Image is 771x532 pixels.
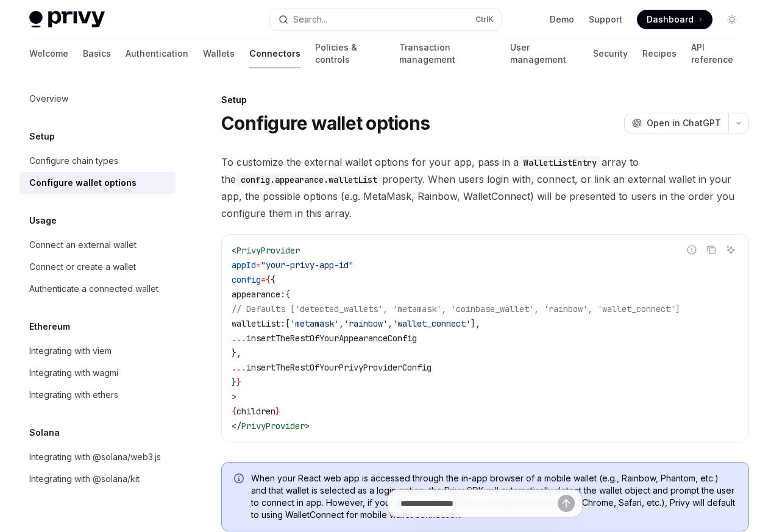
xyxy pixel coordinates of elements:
a: Connect or create a wallet [20,256,176,278]
span: Open in ChatGPT [647,117,721,129]
a: Authenticate a connected wallet [20,278,176,300]
button: Open in ChatGPT [624,113,728,133]
div: Connect or create a wallet [29,260,136,274]
button: Copy the contents from the code block [703,242,719,258]
span: { [232,406,236,417]
a: Integrating with @solana/kit [20,468,176,490]
a: API reference [691,39,742,68]
a: Integrating with wagmi [20,362,176,384]
div: Authenticate a connected wallet [29,282,158,296]
span: insertTheRestOfYourPrivyProviderConfig [246,362,432,373]
span: { [266,274,271,285]
button: Ask AI [723,242,739,258]
span: PrivyProvider [241,420,305,431]
a: Recipes [642,39,677,68]
div: Setup [221,94,749,106]
span: }, [232,347,241,358]
span: children [236,406,275,417]
div: Integrating with viem [29,344,112,358]
h5: Ethereum [29,319,70,334]
span: appearance: [232,289,285,300]
a: Connectors [249,39,300,68]
span: Ctrl K [475,15,494,24]
div: Integrating with @solana/web3.js [29,450,161,464]
code: WalletListEntry [519,156,602,169]
a: Transaction management [399,39,496,68]
span: walletList: [232,318,285,329]
div: Overview [29,91,68,106]
span: 'wallet_connect' [393,318,471,329]
a: Support [589,13,622,26]
a: Basics [83,39,111,68]
a: Configure chain types [20,150,176,172]
a: Demo [550,13,574,26]
div: Configure wallet options [29,176,137,190]
svg: Info [234,473,246,486]
div: Configure chain types [29,154,118,168]
div: Integrating with wagmi [29,366,118,380]
a: Connect an external wallet [20,234,176,256]
span: = [256,260,261,271]
a: Policies & controls [315,39,385,68]
a: Integrating with ethers [20,384,176,406]
span: ... [232,333,246,344]
span: > [305,420,310,431]
a: Configure wallet options [20,172,176,194]
h5: Setup [29,129,55,144]
span: } [236,377,241,388]
span: 'metamask' [290,318,339,329]
a: Integrating with @solana/web3.js [20,446,176,468]
button: Report incorrect code [684,242,700,258]
code: config.appearance.walletList [236,173,382,186]
div: Search... [293,12,327,27]
span: appId [232,260,256,271]
span: </ [232,420,241,431]
span: ... [232,362,246,373]
div: Integrating with ethers [29,388,118,402]
span: = [261,274,266,285]
img: light logo [29,11,105,28]
span: "your-privy-app-id" [261,260,354,271]
h1: Configure wallet options [221,112,430,134]
button: Toggle dark mode [722,10,742,29]
h5: Usage [29,213,57,228]
span: , [388,318,393,329]
a: User management [510,39,578,68]
input: Ask a question... [400,490,558,517]
span: 'rainbow' [344,318,388,329]
a: Security [593,39,628,68]
span: , [339,318,344,329]
a: Integrating with viem [20,340,176,362]
span: ], [471,318,480,329]
div: Connect an external wallet [29,238,137,252]
span: { [285,289,290,300]
a: Welcome [29,39,68,68]
button: Open search [270,9,501,30]
a: Dashboard [637,10,712,29]
span: [ [285,318,290,329]
span: Dashboard [647,13,694,26]
span: PrivyProvider [236,245,300,256]
span: { [271,274,275,285]
span: To customize the external wallet options for your app, pass in a array to the property. When user... [221,154,749,222]
span: insertTheRestOfYourAppearanceConfig [246,333,417,344]
button: Send message [558,495,575,512]
span: } [232,377,236,388]
span: } [275,406,280,417]
span: config [232,274,261,285]
span: > [232,391,236,402]
a: Wallets [203,39,235,68]
span: < [232,245,236,256]
a: Overview [20,88,176,110]
div: Integrating with @solana/kit [29,472,140,486]
h5: Solana [29,425,60,440]
span: // Defaults ['detected_wallets', 'metamask', 'coinbase_wallet', 'rainbow', 'wallet_connect'] [232,303,680,314]
a: Authentication [126,39,188,68]
span: When your React web app is accessed through the in-app browser of a mobile wallet (e.g., Rainbow,... [251,472,736,521]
